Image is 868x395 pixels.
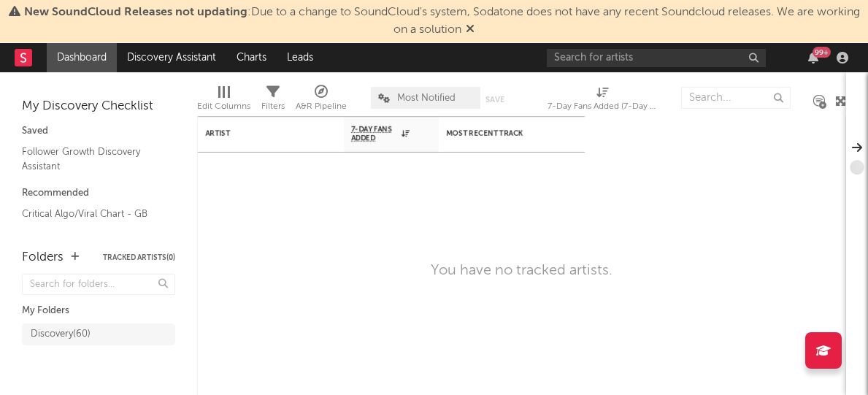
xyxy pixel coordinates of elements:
a: Follower Growth Discovery Assistant [22,144,161,174]
div: Saved [22,123,175,140]
div: You have no tracked artists. [431,262,612,280]
input: Search for folders... [22,274,175,295]
a: Critical Algo/Viral Chart - GB [22,206,161,222]
button: Save [485,96,504,104]
input: Search for artists [547,49,766,67]
div: My Folders [22,302,175,320]
span: Dismiss [466,24,475,36]
div: A&R Pipeline [296,80,347,122]
div: Edit Columns [197,80,250,122]
button: Tracked Artists(0) [103,254,175,261]
div: Most Recent Track [446,129,556,138]
div: Artist [205,129,315,138]
div: Recommended [22,185,175,202]
div: Filters [261,98,285,115]
div: 7-Day Fans Added (7-Day Fans Added) [548,98,657,115]
div: A&R Pipeline [296,98,347,115]
div: My Discovery Checklist [22,98,175,115]
div: 7-Day Fans Added (7-Day Fans Added) [548,80,657,122]
div: Filters [261,80,285,122]
span: Most Notified [397,93,456,103]
a: Discovery(60) [22,323,175,345]
span: New SoundCloud Releases not updating [24,7,247,18]
div: 99 + [813,47,831,58]
div: Folders [22,249,64,266]
span: 7-Day Fans Added [351,125,398,142]
button: 99+ [808,52,818,64]
a: Discovery Assistant [117,43,226,72]
a: Leads [277,43,323,72]
div: Discovery ( 60 ) [31,326,91,343]
input: Search... [681,87,791,109]
a: Dashboard [47,43,117,72]
div: Edit Columns [197,98,250,115]
a: Charts [226,43,277,72]
span: : Due to a change to SoundCloud's system, Sodatone does not have any recent Soundcloud releases. ... [24,7,860,36]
